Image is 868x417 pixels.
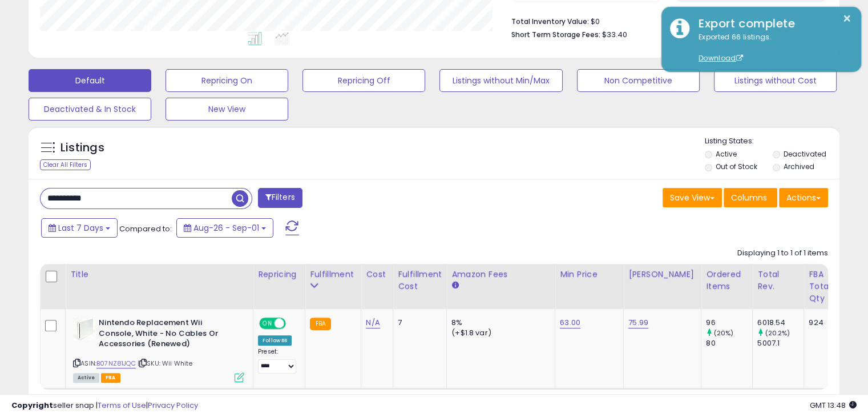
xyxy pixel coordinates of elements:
div: Amazon Fees [451,268,550,280]
b: Nintendo Replacement Wii Console, White - No Cables Or Accessories (Renewed) [99,318,237,352]
button: Listings without Cost [714,69,837,92]
div: Fulfillment [310,268,356,280]
div: 924 [809,318,826,328]
div: Cost [366,268,388,280]
label: Archived [783,162,814,171]
div: Ordered Items [706,268,748,292]
div: 7 [398,318,438,328]
span: Columns [731,192,767,203]
div: Fulfillment Cost [398,268,442,292]
button: Repricing Off [302,69,425,92]
button: Deactivated & In Stock [29,98,151,121]
small: FBA [310,318,331,330]
label: Active [716,149,737,159]
div: Preset: [258,348,296,374]
button: Listings without Min/Max [439,69,562,92]
button: × [842,11,851,26]
span: | SKU: Wii White [138,359,192,368]
button: Last 7 Days [41,218,118,238]
div: [PERSON_NAME] [628,268,696,280]
a: Download [699,53,743,63]
img: 31kuK46ahCL._SL40_.jpg [73,318,96,340]
button: New View [165,98,288,121]
div: 96 [706,318,752,328]
div: 5007.1 [757,338,804,348]
span: 2025-09-9 13:48 GMT [810,400,857,411]
label: Deactivated [783,149,826,159]
div: 6018.54 [757,318,804,328]
b: Total Inventory Value: [511,17,589,26]
div: seller snap | | [11,400,198,411]
a: Privacy Policy [148,400,198,411]
div: Min Price [560,268,619,280]
small: (20%) [713,328,733,338]
button: Save View [663,188,722,207]
span: ON [260,319,274,328]
button: Non Competitive [577,69,700,92]
div: ASIN: [73,318,244,381]
span: All listings currently available for purchase on Amazon [73,373,99,383]
a: 75.99 [628,317,648,328]
p: Listing States: [705,136,839,147]
span: Compared to: [119,223,172,234]
small: (20.2%) [765,328,790,338]
div: Total Rev. [757,268,799,292]
button: Aug-26 - Sep-01 [176,218,273,238]
div: Repricing [258,268,300,280]
div: Displaying 1 to 1 of 1 items [737,248,828,259]
span: FBA [101,373,120,383]
button: Repricing On [165,69,288,92]
button: Columns [724,188,777,207]
span: Aug-26 - Sep-01 [193,222,259,234]
div: Exported 66 listings. [690,32,853,64]
div: (+$1.8 var) [451,328,546,338]
small: Amazon Fees. [451,280,458,291]
strong: Copyright [11,400,53,411]
div: Title [70,268,248,280]
a: 63.00 [560,317,580,328]
span: $33.40 [602,29,627,40]
a: B07NZ81JQC [96,359,136,368]
label: Out of Stock [716,162,757,171]
a: Terms of Use [98,400,146,411]
a: N/A [366,317,380,328]
span: Last 7 Days [58,222,103,234]
h5: Listings [60,140,104,156]
b: Short Term Storage Fees: [511,30,600,39]
div: Clear All Filters [40,159,91,170]
div: Follow BB [258,335,292,346]
button: Filters [258,188,302,208]
div: 80 [706,338,752,348]
li: $0 [511,14,819,27]
span: OFF [284,319,302,328]
button: Actions [779,188,828,207]
div: FBA Total Qty [809,268,830,304]
div: Export complete [690,15,853,32]
button: Default [29,69,151,92]
div: 8% [451,318,546,328]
